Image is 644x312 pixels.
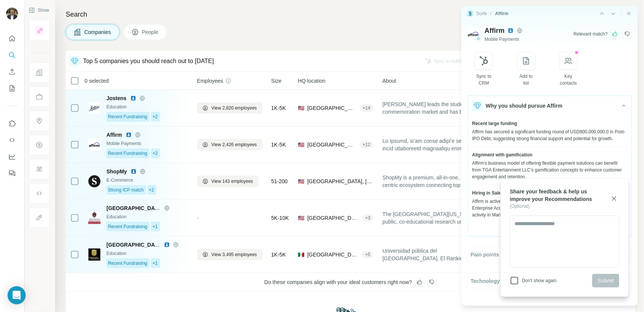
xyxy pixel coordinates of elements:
[126,132,132,138] img: LinkedIn logo
[142,28,159,36] span: People
[271,214,289,222] span: 5K-10K
[108,113,147,120] span: Recent Fundraising
[298,104,304,112] span: 🇺🇸
[574,31,608,37] div: Relevant match ?
[298,214,304,222] span: 🇺🇸
[106,250,188,257] div: Education
[106,168,127,175] span: ShopMy
[131,168,137,175] img: LinkedIn logo
[197,176,259,187] button: View 143 employees
[88,249,100,261] img: Logo of Universidad de Guanajuato
[360,105,373,111] div: + 14
[468,273,632,289] button: Technology stackComing soon
[298,251,304,258] span: 🇲🇽
[472,120,517,127] span: Recent large funding
[106,242,163,248] span: [GEOGRAPHIC_DATA]
[471,251,533,258] span: Pain points & challenges
[106,205,193,211] span: [GEOGRAPHIC_DATA][US_STATE]
[106,131,122,139] span: Affirm
[149,187,154,193] span: +2
[485,36,560,43] span: Mobile Payments
[197,139,262,150] button: View 2,426 employees
[153,113,158,120] span: +2
[475,73,493,86] div: Sync to CRM
[6,167,18,180] button: Feedback
[362,215,374,221] div: + 3
[476,10,487,17] div: Surfe
[382,100,494,116] span: [PERSON_NAME] leads the student commemoration market and has been serving local communities for o...
[471,277,515,285] span: Technology stack
[472,190,504,196] span: Hiring in Sales
[472,160,627,180] div: Affirm's business model of offering flexible payment solutions can benefit from TGA Entertainment...
[106,103,188,110] div: Education
[197,102,262,114] button: View 2,820 employees
[211,178,253,185] span: View 143 employees
[271,104,286,112] span: 1K-5K
[88,212,100,224] img: Logo of University of Arkansas
[362,251,374,258] div: + 5
[6,117,18,130] button: Use Surfe on LinkedIn
[307,178,373,185] span: [GEOGRAPHIC_DATA], [US_STATE]
[153,260,158,267] span: +1
[307,214,359,222] span: [GEOGRAPHIC_DATA], [US_STATE]
[164,242,170,248] img: LinkedIn logo
[197,77,223,85] span: Employees
[108,187,144,193] span: Strong ICP match
[307,251,359,258] span: [GEOGRAPHIC_DATA], [GEOGRAPHIC_DATA]
[560,73,578,86] div: Key contacts
[621,10,622,17] div: |
[88,139,100,151] img: Logo of Affirm
[271,251,286,258] span: 1K-5K
[598,10,606,17] button: Next
[106,213,188,220] div: Education
[130,95,136,101] img: LinkedIn logo
[610,10,617,17] button: Previous
[519,277,557,284] span: Don't show again
[472,151,533,158] span: Alignment with gamification
[382,174,494,189] span: ShopMy is a premium, all-in-one, creator-centric ecosystem connecting top brands and influential ...
[467,28,479,40] img: Logo of Affirm
[307,104,357,112] span: [GEOGRAPHIC_DATA], [US_STATE]
[8,286,26,304] div: Open Intercom Messenger
[84,28,112,36] span: Companies
[360,141,373,148] div: + 12
[298,141,304,148] span: 🇺🇸
[197,249,262,260] button: View 3,495 employees
[495,10,508,17] div: Affirm
[153,150,158,157] span: +2
[108,223,147,230] span: Recent Fundraising
[6,150,18,164] button: Dashboard
[88,102,100,114] img: Logo of Jostens
[197,215,199,221] span: -
[108,260,147,267] span: Recent Fundraising
[85,77,109,85] span: 0 selected
[490,10,491,17] li: /
[6,133,18,147] button: Use Surfe API
[211,251,257,258] span: View 3,495 employees
[510,188,597,203] div: Share your feedback & help us improve your Recommendations
[66,273,635,292] div: Do these companies align with your ideal customers right now?
[472,128,627,142] div: Affirm has secured a significant funding round of USD800,000,000.0 in Post-IPO Debt, suggesting s...
[211,141,257,148] span: View 2,426 employees
[6,8,18,20] img: Avatar
[23,5,54,16] button: Show
[271,178,288,185] span: 51-200
[298,77,325,85] span: HQ location
[66,9,635,20] h4: Search
[6,48,18,62] button: Search
[211,105,257,111] span: View 2,820 employees
[382,210,494,226] span: The [GEOGRAPHIC_DATA][US_STATE] is a public, co-educational research university, providing underg...
[508,28,514,34] img: LinkedIn avatar
[108,150,147,157] span: Recent Fundraising
[6,82,18,95] button: My lists
[88,175,100,187] img: Logo of ShopMy
[106,94,126,102] span: Jostens
[298,178,304,185] span: 🇺🇸
[153,223,158,230] span: +1
[106,140,188,147] div: Mobile Payments
[307,141,357,148] span: [GEOGRAPHIC_DATA]
[271,77,282,85] span: Size
[626,11,632,17] button: Close side panel
[467,11,473,17] img: Surfe Logo
[6,65,18,79] button: Enrich CSV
